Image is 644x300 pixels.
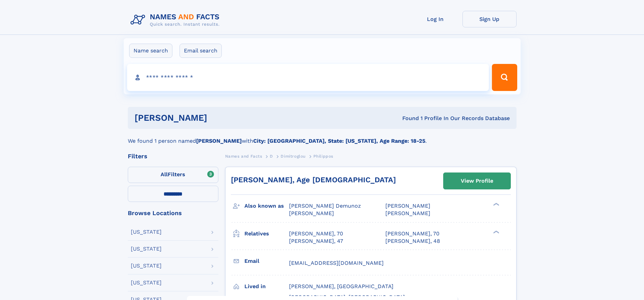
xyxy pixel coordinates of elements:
b: [PERSON_NAME] [196,138,242,144]
input: search input [127,64,489,91]
a: [PERSON_NAME], 70 [385,230,439,237]
span: [PERSON_NAME], [GEOGRAPHIC_DATA] [289,283,393,290]
a: View Profile [444,173,510,189]
span: [PERSON_NAME] [385,210,430,216]
button: Search Button [492,64,517,91]
span: [PERSON_NAME] [289,210,334,216]
div: [US_STATE] [131,263,162,269]
h1: [PERSON_NAME] [135,114,305,122]
a: Names and Facts [225,152,262,160]
div: Found 1 Profile In Our Records Database [305,115,510,122]
div: [US_STATE] [131,280,162,285]
div: We found 1 person named with . [128,129,517,145]
div: ❯ [492,202,500,207]
span: Philippos [313,154,333,159]
span: D [270,154,273,159]
div: View Profile [461,173,493,189]
span: [PERSON_NAME] Demunoz [289,203,361,209]
div: [US_STATE] [131,229,162,235]
span: Dimitroglou [281,154,306,159]
a: [PERSON_NAME], 48 [385,237,440,245]
a: [PERSON_NAME], 70 [289,230,343,237]
a: Dimitroglou [281,152,306,160]
img: Logo Names and Facts [128,11,225,29]
span: [EMAIL_ADDRESS][DOMAIN_NAME] [289,260,384,266]
a: Log In [408,11,462,27]
label: Filters [128,167,218,183]
h3: Lived in [244,281,289,292]
label: Email search [180,44,222,58]
div: ❯ [492,230,500,234]
div: Browse Locations [128,210,218,216]
a: D [270,152,273,160]
a: Sign Up [462,11,517,27]
div: Filters [128,153,218,159]
label: Name search [129,44,172,58]
h3: Relatives [244,228,289,239]
div: [US_STATE] [131,246,162,252]
b: City: [GEOGRAPHIC_DATA], State: [US_STATE], Age Range: 18-25 [253,138,425,144]
a: [PERSON_NAME], 47 [289,237,343,245]
a: [PERSON_NAME], Age [DEMOGRAPHIC_DATA] [231,176,396,184]
span: All [161,171,168,178]
h3: Also known as [244,200,289,212]
h3: Email [244,255,289,267]
span: [PERSON_NAME] [385,203,430,209]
